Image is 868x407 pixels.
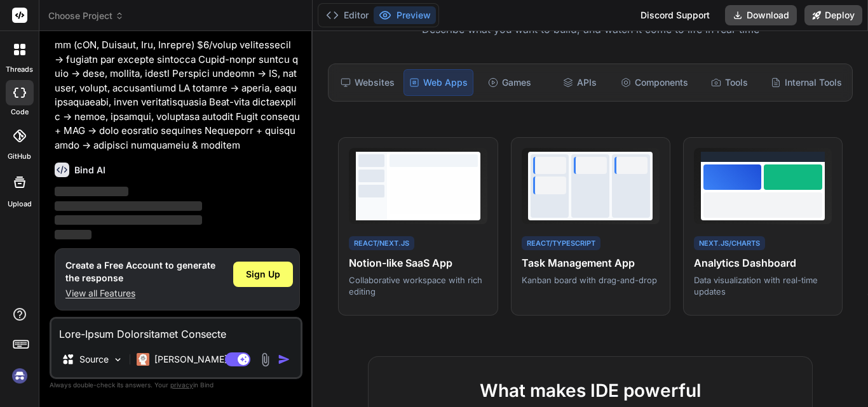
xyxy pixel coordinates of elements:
[766,69,847,96] div: Internal Tools
[522,255,660,270] h4: Task Management App
[48,10,124,22] span: Choose Project
[522,236,600,251] div: React/TypeScript
[374,6,436,24] button: Preview
[79,353,109,366] p: Source
[9,365,31,387] img: signin
[137,353,149,366] img: Claude 4 Sonnet
[349,274,487,297] p: Collaborative workspace with rich editing
[246,268,280,281] span: Sign Up
[546,69,613,96] div: APIs
[694,255,832,270] h4: Analytics Dashboard
[11,107,29,117] label: code
[321,6,374,24] button: Editor
[55,187,128,196] span: ‌
[403,69,473,96] div: Web Apps
[74,164,105,177] h6: Bind AI
[616,69,693,96] div: Components
[696,69,763,96] div: Tools
[258,352,273,367] img: attachment
[8,199,32,210] label: Upload
[694,236,765,251] div: Next.js/Charts
[154,353,249,366] p: [PERSON_NAME] 4 S..
[349,236,414,251] div: React/Next.js
[50,379,302,391] p: Always double-check its answers. Your in Bind
[389,377,792,404] h2: What makes IDE powerful
[55,201,202,211] span: ‌
[6,64,33,75] label: threads
[65,287,215,300] p: View all Features
[694,274,832,297] p: Data visualization with real-time updates
[65,259,215,284] h1: Create a Free Account to generate the response
[522,274,660,286] p: Kanban board with drag-and-drop
[170,381,193,389] span: privacy
[725,5,797,25] button: Download
[278,353,290,366] img: icon
[55,230,92,239] span: ‌
[112,354,123,365] img: Pick Models
[8,151,31,162] label: GitHub
[633,5,717,25] div: Discord Support
[349,255,487,270] h4: Notion-like SaaS App
[334,69,401,96] div: Websites
[55,215,202,225] span: ‌
[476,69,543,96] div: Games
[804,5,862,25] button: Deploy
